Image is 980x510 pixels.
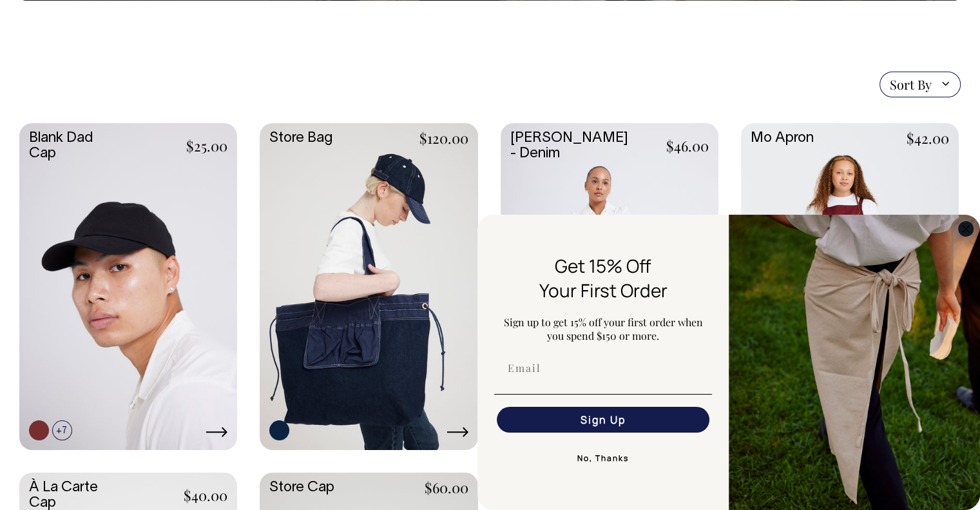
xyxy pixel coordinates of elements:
button: Sign Up [497,407,709,433]
button: Close dialog [958,221,974,237]
span: +7 [52,420,72,440]
span: Get 15% Off [555,253,651,278]
img: 5e34ad8f-4f05-4173-92a8-ea475ee49ac9.jpeg [729,215,980,510]
img: underline [494,394,712,395]
div: FLYOUT Form [477,215,980,510]
span: Sort By [890,77,932,92]
span: Your First Order [539,278,668,302]
button: No, Thanks [494,446,712,471]
span: Sign up to get 15% off your first order when you spend $150 or more. [504,315,703,342]
input: Email [497,355,709,381]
